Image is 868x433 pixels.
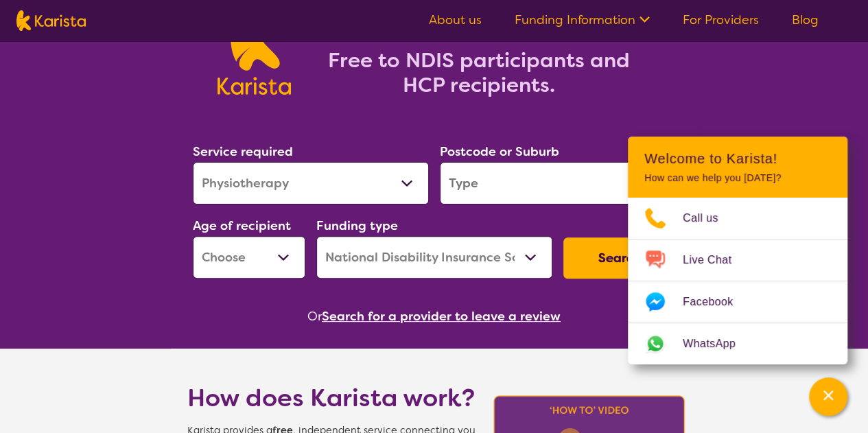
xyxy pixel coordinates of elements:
[644,172,831,184] p: How can we help you [DATE]?
[683,208,735,229] span: Call us
[683,12,759,28] a: For Providers
[628,198,847,364] ul: Choose channel
[440,162,676,204] input: Type
[193,143,293,160] label: Service required
[683,292,749,312] span: Facebook
[440,143,559,160] label: Postcode or Suburb
[193,218,291,234] label: Age of recipient
[809,377,847,416] button: Channel Menu
[683,250,748,270] span: Live Chat
[792,12,819,28] a: Blog
[16,10,86,31] img: Karista logo
[563,237,676,279] button: Search
[187,382,476,414] h1: How does Karista work?
[628,323,847,364] a: Web link opens in a new tab.
[316,218,398,234] label: Funding type
[515,12,650,28] a: Funding Information
[429,12,482,28] a: About us
[644,150,831,167] h2: Welcome to Karista!
[628,137,847,364] div: Channel Menu
[683,333,752,354] span: WhatsApp
[322,306,561,327] button: Search for a provider to leave a review
[307,306,322,327] span: Or
[307,48,650,97] h2: Free to NDIS participants and HCP recipients.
